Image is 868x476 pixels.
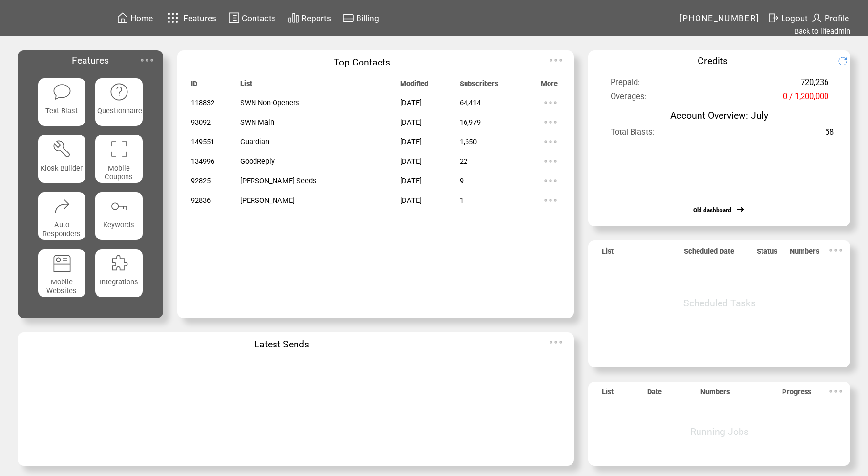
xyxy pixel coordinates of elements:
[698,55,728,66] span: Credits
[679,13,760,23] span: [PHONE_NUMBER]
[38,78,85,126] a: Text Blast
[541,93,560,112] img: ellypsis.svg
[191,157,214,166] span: 134996
[183,13,216,23] span: Features
[811,12,823,24] img: profile.svg
[341,10,381,25] a: Billing
[400,176,422,185] span: [DATE]
[46,278,77,295] span: Mobile Websites
[801,78,828,92] span: 720,236
[546,50,566,70] img: ellypsis.svg
[130,13,153,23] span: Home
[240,157,275,166] span: GoodReply
[137,50,157,70] img: ellypsis.svg
[700,388,730,401] span: Numbers
[541,171,560,191] img: ellypsis.svg
[227,10,277,25] a: Contacts
[400,79,428,93] span: Modified
[356,13,379,23] span: Billing
[242,13,276,23] span: Contacts
[240,137,269,146] span: Guardian
[72,55,109,66] span: Features
[611,128,655,142] span: Total Blasts:
[782,388,811,401] span: Progress
[334,57,390,68] span: Top Contacts
[95,135,143,182] a: Mobile Coupons
[288,12,299,24] img: chart.svg
[191,79,197,93] span: ID
[240,98,299,107] span: SWN Non-Openers
[100,278,138,286] span: Integrations
[240,176,317,185] span: [PERSON_NAME] Seeds
[191,137,214,146] span: 149551
[757,247,777,260] span: Status
[647,388,662,401] span: Date
[52,254,72,273] img: mobile-websites.svg
[684,247,734,260] span: Scheduled Date
[165,10,182,26] img: features.svg
[41,164,83,173] span: Kiosk Builder
[602,388,614,401] span: List
[301,13,331,23] span: Reports
[52,82,72,102] img: text-blast.svg
[826,382,846,401] img: ellypsis.svg
[794,27,850,36] a: Back to lifeadmin
[460,118,481,127] span: 16,979
[97,107,142,115] span: Questionnaire
[400,137,422,146] span: [DATE]
[611,92,647,106] span: Overages:
[460,176,464,185] span: 9
[781,13,808,23] span: Logout
[109,254,129,273] img: integrations.svg
[460,196,464,205] span: 1
[95,78,143,126] a: Questionnaire
[541,112,560,132] img: ellypsis.svg
[400,157,422,166] span: [DATE]
[191,176,211,185] span: 92825
[115,10,154,25] a: Home
[240,118,274,127] span: SWN Main
[541,191,560,210] img: ellypsis.svg
[541,151,560,171] img: ellypsis.svg
[254,339,309,350] span: Latest Sends
[602,247,614,260] span: List
[240,79,252,93] span: List
[240,196,295,205] span: [PERSON_NAME]
[38,249,85,297] a: Mobile Websites
[400,118,422,127] span: [DATE]
[670,110,768,121] span: Account Overview: July
[109,82,129,102] img: questionnaire.svg
[460,157,467,166] span: 22
[767,12,779,24] img: exit.svg
[191,98,214,107] span: 118832
[825,13,849,23] span: Profile
[809,10,850,25] a: Profile
[825,128,834,142] span: 58
[38,135,85,182] a: Kiosk Builder
[460,79,498,93] span: Subscribers
[460,137,477,146] span: 1,650
[541,132,560,151] img: ellypsis.svg
[109,196,129,216] img: keywords.svg
[45,107,78,115] span: Text Blast
[790,247,819,260] span: Numbers
[546,332,566,352] img: ellypsis.svg
[191,118,211,127] span: 93092
[191,196,211,205] span: 92836
[42,220,81,238] span: Auto Responders
[38,192,85,239] a: Auto Responders
[52,196,72,216] img: auto-responders.svg
[103,220,134,229] span: Keywords
[683,298,756,309] span: Scheduled Tasks
[286,10,333,25] a: Reports
[95,192,143,239] a: Keywords
[400,98,422,107] span: [DATE]
[52,139,72,159] img: tool%201.svg
[690,426,749,437] span: Running Jobs
[766,10,809,25] a: Logout
[541,79,558,93] span: More
[342,12,354,24] img: creidtcard.svg
[228,12,240,24] img: contacts.svg
[105,164,133,181] span: Mobile Coupons
[826,240,846,260] img: ellypsis.svg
